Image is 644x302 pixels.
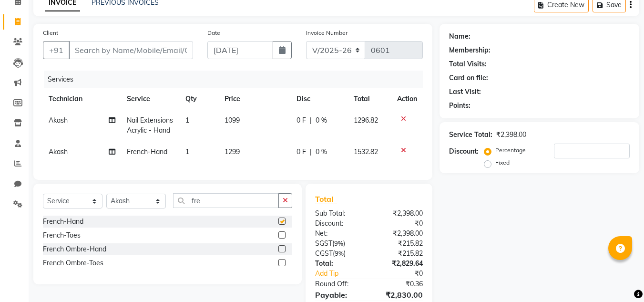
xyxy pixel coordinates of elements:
span: 1532.82 [354,147,378,156]
span: Nail Extensions Acrylic - Hand [127,116,173,135]
div: French-Toes [43,230,81,240]
div: Name: [449,31,470,42]
span: 1296.82 [354,116,378,125]
label: Invoice Number [306,29,348,37]
div: ( ) [308,239,369,249]
div: Sub Total: [308,208,369,219]
div: ₹0.36 [369,279,430,289]
div: Discount: [308,219,369,229]
div: ( ) [308,249,369,259]
span: Akash [49,147,68,156]
div: ₹2,830.00 [369,289,430,301]
span: | [310,147,312,157]
div: Round Off: [308,279,369,289]
th: Total [348,88,391,110]
div: Points: [449,101,470,111]
span: 1 [185,116,189,125]
div: French Ombre-Hand [43,244,106,254]
div: Card on file: [449,73,488,83]
th: Qty [180,88,219,110]
div: ₹2,398.00 [369,229,430,239]
div: Service Total: [449,130,492,140]
button: +91 [43,41,70,59]
label: Client [43,29,58,37]
span: 0 % [316,115,327,125]
a: Add Tip [308,269,379,279]
span: 1 [185,147,189,156]
span: SGST [315,239,332,248]
span: 9% [335,250,344,257]
div: ₹2,398.00 [369,208,430,219]
div: ₹215.82 [369,249,430,259]
label: Date [207,29,220,37]
span: | [310,115,312,125]
div: Total: [308,259,369,269]
span: 0 % [316,147,327,157]
span: Akash [49,116,68,125]
div: Payable: [308,289,369,301]
div: French Ombre-Toes [43,258,103,268]
span: Total [315,194,337,204]
div: Discount: [449,146,479,156]
span: 0 F [296,115,306,125]
div: French-Hand [43,217,83,227]
input: Search or Scan [173,193,279,208]
span: 9% [334,240,343,247]
span: 1099 [225,116,240,125]
div: Total Visits: [449,59,487,69]
div: Membership: [449,45,491,55]
span: 0 F [296,147,306,157]
span: French-Hand [127,147,167,156]
th: Action [391,88,423,110]
div: Net: [308,229,369,239]
div: ₹215.82 [369,239,430,249]
div: ₹2,398.00 [496,130,526,140]
th: Disc [291,88,348,110]
span: CGST [315,249,333,258]
th: Service [121,88,180,110]
span: 1299 [225,147,240,156]
input: Search by Name/Mobile/Email/Code [69,41,193,59]
label: Fixed [495,158,510,167]
div: ₹0 [379,269,430,279]
th: Technician [43,88,121,110]
div: Services [44,71,430,88]
div: Last Visit: [449,87,481,97]
th: Price [219,88,291,110]
div: ₹0 [369,219,430,229]
label: Percentage [495,146,526,155]
div: ₹2,829.64 [369,259,430,269]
